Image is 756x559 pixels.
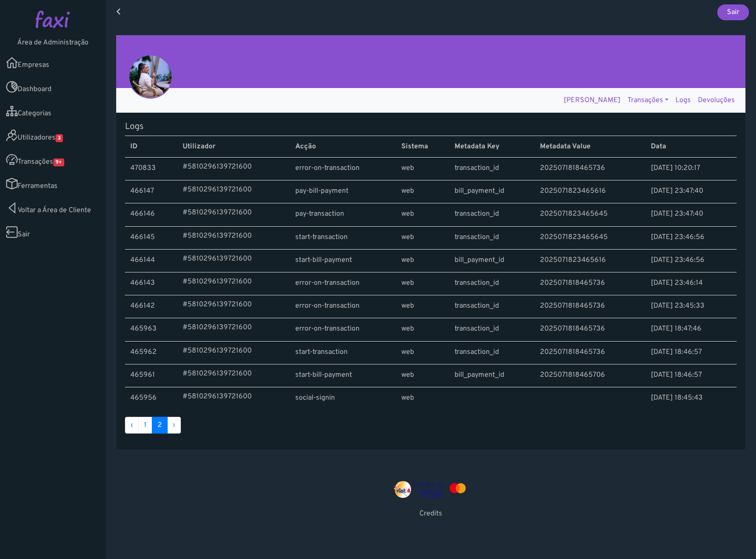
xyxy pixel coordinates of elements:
td: 465962 [125,341,177,364]
td: transaction_id [449,295,535,318]
td: 2025071818465736 [535,272,646,295]
td: error-on-transaction [290,158,396,180]
td: social-signin [290,387,396,410]
td: start-transaction [290,341,396,364]
td: web [396,364,449,387]
h5: Logs [125,121,737,132]
a: #5810296139721600 [183,278,285,286]
td: web [396,203,449,226]
td: 2025071818465736 [535,158,646,180]
td: [DATE] 23:45:33 [646,295,737,318]
a: Sair [717,4,749,20]
td: web [396,158,449,180]
td: transaction_id [449,158,535,180]
td: [DATE] 18:45:43 [646,387,737,410]
a: « Anterior [125,417,139,434]
td: 2025071823465616 [535,180,646,203]
td: 2025071818465736 [535,295,646,318]
th: ID [125,136,177,158]
td: bill_payment_id [449,249,535,272]
td: web [396,341,449,364]
td: web [396,226,449,249]
td: 466147 [125,180,177,203]
td: [DATE] 10:20:17 [646,158,737,180]
a: #5810296139721600 [183,186,285,194]
td: web [396,295,449,318]
td: [DATE] 23:46:56 [646,226,737,249]
a: #5810296139721600 [183,370,285,378]
td: transaction_id [449,318,535,341]
td: transaction_id [449,226,535,249]
a: #5810296139721600 [183,232,285,240]
td: [DATE] 23:46:14 [646,272,737,295]
img: mastercard [448,481,468,498]
td: 466144 [125,249,177,272]
img: vinti4 [394,481,411,498]
td: 2025071823465645 [535,203,646,226]
td: 465963 [125,318,177,341]
li: Proximo » [168,417,181,434]
a: #5810296139721600 [183,255,285,263]
td: 466146 [125,203,177,226]
th: Sistema [396,136,449,158]
span: 9+ [53,158,64,166]
td: transaction_id [449,203,535,226]
a: #5810296139721600 [183,209,285,217]
td: 470833 [125,158,177,180]
td: 2025071823465616 [535,249,646,272]
td: 465956 [125,387,177,410]
td: 2025071818465736 [535,341,646,364]
a: #5810296139721600 [183,347,285,355]
td: transaction_id [449,341,535,364]
td: start-bill-payment [290,249,396,272]
td: error-on-transaction [290,272,396,295]
img: visa [413,481,446,498]
th: Utilizador [177,136,290,158]
td: 2025071818465736 [535,318,646,341]
a: Credits [419,509,442,518]
td: web [396,318,449,341]
td: pay-bill-payment [290,180,396,203]
td: start-transaction [290,226,396,249]
td: 466143 [125,272,177,295]
td: [DATE] 23:46:56 [646,249,737,272]
a: Logs [672,92,694,109]
td: 2025071823465645 [535,226,646,249]
td: bill_payment_id [449,180,535,203]
td: error-on-transaction [290,318,396,341]
td: transaction_id [449,272,535,295]
a: 1 [138,417,152,434]
td: [DATE] 18:47:46 [646,318,737,341]
td: 466145 [125,226,177,249]
a: #5810296139721600 [183,324,285,332]
th: Metadata Value [535,136,646,158]
td: [DATE] 23:47:40 [646,180,737,203]
td: 466142 [125,295,177,318]
span: 3 [55,134,63,142]
a: Devoluções [694,92,738,109]
a: [PERSON_NAME] [560,92,624,109]
td: error-on-transaction [290,295,396,318]
td: 465961 [125,364,177,387]
th: Data [646,136,737,158]
a: #5810296139721600 [183,393,285,401]
th: Metadata Key [449,136,535,158]
td: 2025071818465706 [535,364,646,387]
td: web [396,180,449,203]
a: Transações [624,92,672,109]
span: 2 [152,417,168,434]
a: #5810296139721600 [183,301,285,309]
a: #5810296139721600 [183,163,285,171]
td: [DATE] 18:46:57 [646,341,737,364]
td: [DATE] 18:46:57 [646,364,737,387]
